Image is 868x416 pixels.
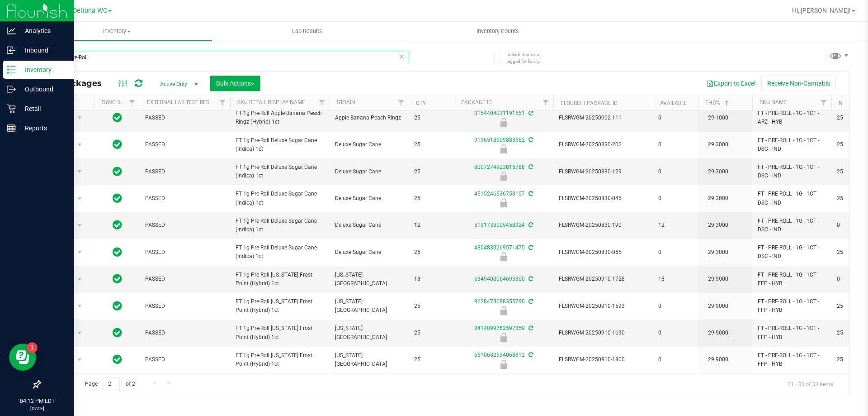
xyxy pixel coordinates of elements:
[758,297,826,315] span: FT - PRE-ROLL - 1G - 1CT - FFP - HYB
[703,246,733,259] span: 29.3000
[527,325,533,331] span: Sync from Compliance System
[113,219,122,231] span: In Sync
[216,80,255,87] span: Bulk Actions
[113,246,122,258] span: In Sync
[77,377,142,391] span: Page of 2
[759,99,787,105] a: SKU Name
[414,355,448,364] span: 25
[474,191,525,197] a: 4515246536758157
[335,140,403,149] span: Deluxe Sugar Cane
[16,45,70,56] p: Inbound
[527,276,533,282] span: Sync from Compliance System
[559,140,647,149] span: FLSRWGM-20250830-202
[538,95,553,110] a: Filter
[758,217,826,234] span: FT - PRE-ROLL - 1G - 1CT - DSC - IND
[335,351,403,368] span: [US_STATE] [GEOGRAPHIC_DATA]
[74,246,85,258] span: select
[337,99,355,105] a: Strain
[145,302,225,311] span: PASSED
[215,95,230,110] a: Filter
[527,244,533,251] span: Sync from Compliance System
[703,273,733,286] span: 29.9000
[701,76,761,91] button: Export to Excel
[236,297,324,315] span: FT 1g Pre-Roll [US_STATE] Frost Point (Hybrid) 1ct
[414,194,448,203] span: 25
[398,51,405,62] span: Clear
[527,352,533,358] span: Sync from Compliance System
[474,352,525,358] a: 6510682534068812
[7,124,16,133] inline-svg: Reports
[816,95,831,110] a: Filter
[416,100,426,106] a: Qty
[527,164,533,170] span: Sync from Compliance System
[414,140,448,149] span: 25
[703,300,733,313] span: 29.9000
[559,221,647,230] span: FLSRWGM-20250830-190
[453,360,555,369] div: Newly Received
[559,114,647,122] span: FLSRWGM-20250902-111
[22,22,212,41] a: Inventory
[658,167,693,176] span: 0
[74,327,85,339] span: select
[335,194,403,203] span: Deluxe Sugar Cane
[559,329,647,337] span: FLSRWGM-20250910-1690
[658,140,693,149] span: 0
[474,110,525,116] a: 3154404031191651
[7,26,16,35] inline-svg: Analytics
[113,165,122,178] span: In Sync
[315,95,330,110] a: Filter
[658,248,693,257] span: 0
[414,167,448,176] span: 25
[73,7,107,14] span: Deltona WC
[414,302,448,311] span: 25
[758,244,826,261] span: FT - PRE-ROLL - 1G - 1CT - DSC - IND
[145,167,225,176] span: PASSED
[658,355,693,364] span: 0
[22,27,212,35] span: Inventory
[792,7,851,14] span: Hi, [PERSON_NAME]!
[414,248,448,257] span: 25
[145,194,225,203] span: PASSED
[559,167,647,176] span: FLSRWGM-20250830-129
[40,51,409,64] input: Search Package ID, Item Name, SKU, Lot or Part Number...
[236,271,324,288] span: FT 1g Pre-Roll [US_STATE] Frost Point (Hybrid) 1ct
[7,104,16,113] inline-svg: Retail
[394,95,409,110] a: Filter
[335,297,403,315] span: [US_STATE] [GEOGRAPHIC_DATA]
[474,298,525,305] a: 9628478088355790
[658,275,693,283] span: 18
[212,22,402,41] a: Lab Results
[74,219,85,232] span: select
[453,333,555,342] div: Newly Received
[559,302,647,311] span: FLSRWGM-20250910-1593
[104,377,120,391] input: 2
[335,114,403,122] span: Apple Banana Peach Ringz
[527,191,533,197] span: Sync from Compliance System
[236,217,324,234] span: FT 1g Pre-Roll Deluxe Sugar Cane (Indica) 1ct
[145,221,225,230] span: PASSED
[7,85,16,94] inline-svg: Outbound
[236,324,324,341] span: FT 1g Pre-Roll [US_STATE] Frost Point (Hybrid) 1ct
[402,22,593,41] a: Inventory Counts
[761,76,836,91] button: Receive Non-Cannabis
[703,138,733,151] span: 29.3000
[453,118,555,127] div: Newly Received
[658,194,693,203] span: 0
[758,109,826,126] span: FT - PRE-ROLL - 1G - 1CT - ARZ - HYB
[527,222,533,228] span: Sync from Compliance System
[506,51,552,65] span: Include items not tagged for facility
[147,99,218,105] a: External Lab Test Result
[9,344,36,371] iframe: Resource center
[113,192,122,205] span: In Sync
[145,248,225,257] span: PASSED
[210,76,260,91] button: Bulk Actions
[7,46,16,55] inline-svg: Inbound
[145,329,225,337] span: PASSED
[7,65,16,74] inline-svg: Inventory
[758,136,826,153] span: FT - PRE-ROLL - 1G - 1CT - DSC - IND
[758,351,826,368] span: FT - PRE-ROLL - 1G - 1CT - FFP - HYB
[236,244,324,261] span: FT 1g Pre-Roll Deluxe Sugar Cane (Indica) 1ct
[16,103,70,114] p: Retail
[335,271,403,288] span: [US_STATE] [GEOGRAPHIC_DATA]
